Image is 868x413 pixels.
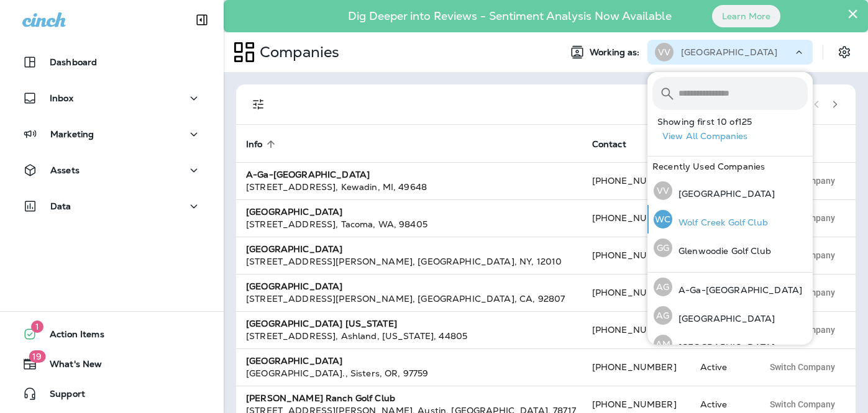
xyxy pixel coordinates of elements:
[12,86,211,111] button: Inbox
[672,314,775,324] p: [GEOGRAPHIC_DATA]
[185,7,219,32] button: Collapse Sidebar
[647,157,813,176] div: Recently Used Companies
[672,342,775,352] p: [GEOGRAPHIC_DATA]
[763,358,842,376] button: Switch Company
[37,389,85,404] span: Support
[246,355,342,366] strong: [GEOGRAPHIC_DATA]
[246,139,263,150] span: Info
[672,246,771,256] p: Glenwoodie Golf Club
[672,189,775,199] p: [GEOGRAPHIC_DATA]
[654,181,672,200] div: VV
[37,359,102,374] span: What's New
[12,322,211,347] button: 1Action Items
[647,330,813,358] button: AM[GEOGRAPHIC_DATA]
[647,273,813,301] button: AGA-Ga-[GEOGRAPHIC_DATA]
[582,274,690,311] td: [PHONE_NUMBER]
[246,330,572,342] div: [STREET_ADDRESS] , Ashland , [US_STATE] , 44805
[50,201,71,211] p: Data
[246,181,572,193] div: [STREET_ADDRESS] , Kewadin , MI , 49648
[690,348,754,386] td: Active
[654,335,672,353] div: AM
[246,367,572,379] div: [GEOGRAPHIC_DATA]. , Sisters , OR , 97759
[246,318,397,329] strong: [GEOGRAPHIC_DATA] [US_STATE]
[246,206,342,217] strong: [GEOGRAPHIC_DATA]
[255,43,339,61] p: Companies
[590,47,642,58] span: Working as:
[246,393,395,404] strong: [PERSON_NAME] Ranch Golf Club
[647,176,813,205] button: VV[GEOGRAPHIC_DATA]
[50,93,73,103] p: Inbox
[12,352,211,376] button: 19What's New
[847,4,859,24] button: Close
[657,127,813,146] button: View All Companies
[592,139,626,150] span: Contact
[12,381,211,406] button: Support
[12,50,211,75] button: Dashboard
[246,92,271,117] button: Filters
[50,165,80,175] p: Assets
[833,41,856,63] button: Settings
[582,311,690,348] td: [PHONE_NUMBER]
[712,5,780,27] button: Learn More
[12,122,211,147] button: Marketing
[582,237,690,274] td: [PHONE_NUMBER]
[770,400,835,409] span: Switch Company
[246,169,370,180] strong: A-Ga-[GEOGRAPHIC_DATA]
[582,162,690,199] td: [PHONE_NUMBER]
[654,238,672,257] div: GG
[246,281,342,292] strong: [GEOGRAPHIC_DATA]
[50,129,94,139] p: Marketing
[246,293,572,305] div: [STREET_ADDRESS][PERSON_NAME] , [GEOGRAPHIC_DATA] , CA , 92807
[50,57,97,67] p: Dashboard
[12,194,211,219] button: Data
[246,255,572,268] div: [STREET_ADDRESS][PERSON_NAME] , [GEOGRAPHIC_DATA] , NY , 12010
[29,350,45,363] span: 19
[681,47,777,57] p: [GEOGRAPHIC_DATA]
[654,210,672,229] div: WC
[246,218,572,230] div: [STREET_ADDRESS] , Tacoma , WA , 98405
[246,243,342,255] strong: [GEOGRAPHIC_DATA]
[770,363,835,371] span: Switch Company
[647,301,813,330] button: AG[GEOGRAPHIC_DATA]
[655,43,674,61] div: VV
[654,306,672,325] div: AG
[31,320,43,333] span: 1
[654,278,672,296] div: AG
[12,158,211,183] button: Assets
[582,199,690,237] td: [PHONE_NUMBER]
[246,138,279,150] span: Info
[582,348,690,386] td: [PHONE_NUMBER]
[647,205,813,234] button: WCWolf Creek Golf Club
[657,117,813,127] p: Showing first 10 of 125
[672,217,768,227] p: Wolf Creek Golf Club
[647,234,813,262] button: GGGlenwoodie Golf Club
[312,14,708,18] p: Dig Deeper into Reviews - Sentiment Analysis Now Available
[37,329,104,344] span: Action Items
[592,138,642,150] span: Contact
[672,285,802,295] p: A-Ga-[GEOGRAPHIC_DATA]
